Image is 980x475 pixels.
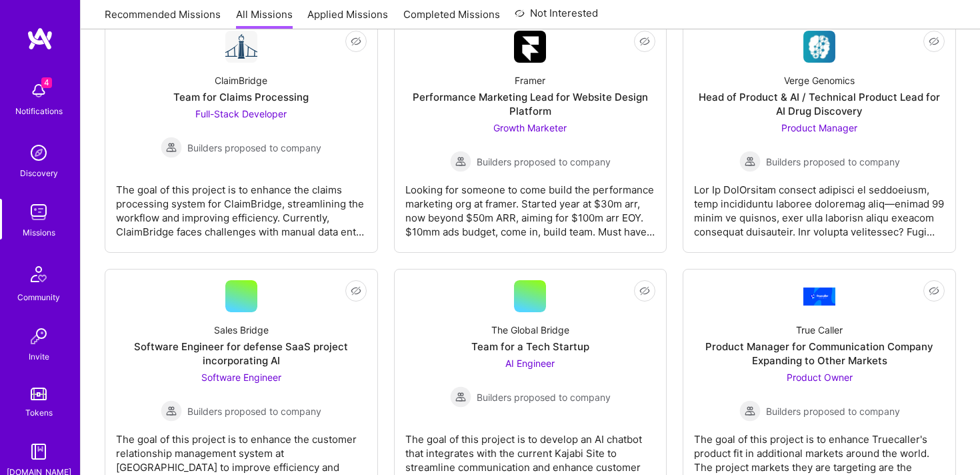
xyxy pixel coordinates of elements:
[25,406,53,420] div: Tokens
[195,108,287,119] span: Full-Stack Developer
[23,225,55,240] div: Missions
[351,286,361,296] i: icon EyeClosed
[116,31,367,242] a: Company LogoClaimBridgeTeam for Claims ProcessingFull-Stack Developer Builders proposed to compan...
[515,73,545,87] div: Framer
[477,390,611,404] span: Builders proposed to company
[781,122,857,133] span: Product Manager
[236,7,293,29] a: All Missions
[214,323,269,337] div: Sales Bridge
[639,36,650,47] i: icon EyeClosed
[15,104,63,118] div: Notifications
[17,290,60,304] div: Community
[29,350,49,364] div: Invite
[739,400,761,422] img: Builders proposed to company
[787,372,853,383] span: Product Owner
[161,137,182,158] img: Builders proposed to company
[694,172,945,239] div: Lor Ip DolOrsitam consect adipisci el seddoeiusm, temp incididuntu laboree doloremag aliq—enimad ...
[201,372,281,383] span: Software Engineer
[403,7,500,29] a: Completed Missions
[505,358,555,369] span: AI Engineer
[694,90,945,118] div: Head of Product & AI / Technical Product Lead for AI Drug Discovery
[639,286,650,296] i: icon EyeClosed
[796,323,843,337] div: True Caller
[493,122,567,133] span: Growth Marketer
[784,73,855,87] div: Verge Genomics
[307,7,388,29] a: Applied Missions
[25,77,52,104] img: bell
[27,27,53,51] img: logo
[405,172,656,239] div: Looking for someone to come build the performance marketing org at framer. Started year at $30m a...
[766,404,900,418] span: Builders proposed to company
[25,438,52,465] img: guide book
[116,340,367,368] div: Software Engineer for defense SaaS project incorporating AI
[187,141,321,155] span: Builders proposed to company
[450,151,471,172] img: Builders proposed to company
[803,288,835,306] img: Company Logo
[41,77,52,88] span: 4
[766,155,900,169] span: Builders proposed to company
[25,199,52,225] img: teamwork
[515,5,598,29] a: Not Interested
[694,31,945,242] a: Company LogoVerge GenomicsHead of Product & AI / Technical Product Lead for AI Drug DiscoveryProd...
[25,323,52,350] img: Invite
[514,31,546,63] img: Company Logo
[405,31,656,242] a: Company LogoFramerPerformance Marketing Lead for Website Design PlatformGrowth Marketer Builders ...
[450,386,471,408] img: Builders proposed to company
[803,31,835,63] img: Company Logo
[477,155,611,169] span: Builders proposed to company
[929,286,939,296] i: icon EyeClosed
[694,340,945,368] div: Product Manager for Communication Company Expanding to Other Markets
[25,139,52,166] img: discovery
[161,400,182,422] img: Builders proposed to company
[31,388,47,400] img: tokens
[116,172,367,239] div: The goal of this project is to enhance the claims processing system for ClaimBridge, streamlining...
[23,258,55,290] img: Community
[351,36,361,47] i: icon EyeClosed
[187,404,321,418] span: Builders proposed to company
[491,323,569,337] div: The Global Bridge
[173,90,309,104] div: Team for Claims Processing
[471,340,589,354] div: Team for a Tech Startup
[215,73,267,87] div: ClaimBridge
[225,31,257,63] img: Company Logo
[929,36,939,47] i: icon EyeClosed
[739,151,761,172] img: Builders proposed to company
[405,90,656,118] div: Performance Marketing Lead for Website Design Platform
[105,7,221,29] a: Recommended Missions
[20,166,58,180] div: Discovery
